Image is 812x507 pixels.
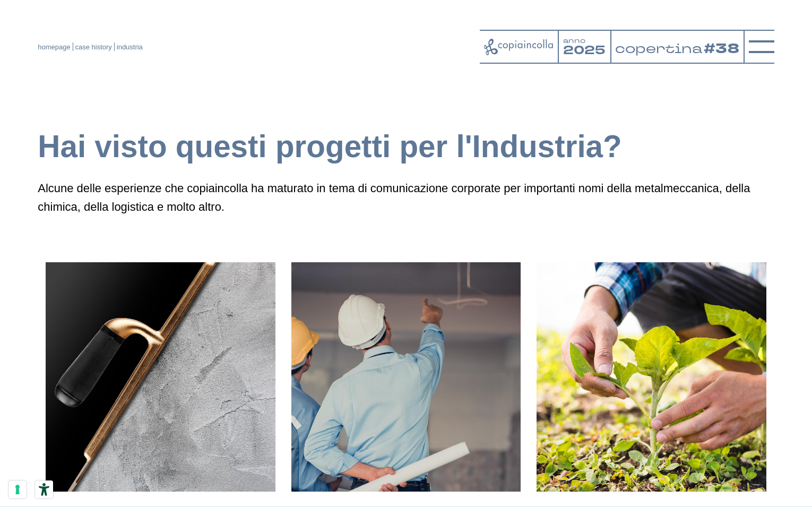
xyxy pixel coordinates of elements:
[75,43,112,51] a: case history
[35,480,53,499] button: Strumenti di accessibilità
[38,127,774,166] h1: Hai visto questi progetti per l'Industria?
[38,179,774,216] p: Alcune delle esperienze che copiaincolla ha maturato in tema di comunicazione corporate per impor...
[38,43,70,51] a: homepage
[563,42,605,58] tspan: 2025
[8,480,27,499] button: Le tue preferenze relative al consenso per le tecnologie di tracciamento
[704,40,739,59] tspan: #38
[563,36,585,45] tspan: anno
[117,43,143,51] a: industria
[615,40,702,57] tspan: copertina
